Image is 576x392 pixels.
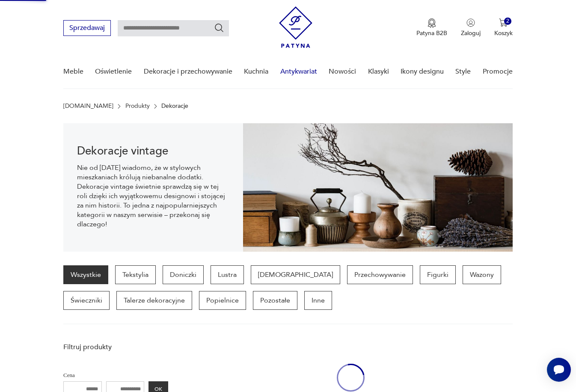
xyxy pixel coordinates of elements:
button: Szukaj [214,23,224,33]
a: Meble [63,55,83,88]
a: [DOMAIN_NAME] [63,103,113,110]
a: Świeczniki [63,291,110,310]
img: Ikonka użytkownika [466,18,475,27]
p: Nie od [DATE] wiadomo, że w stylowych mieszkaniach królują niebanalne dodatki. Dekoracje vintage ... [77,163,229,229]
a: Wszystkie [63,265,108,284]
a: Antykwariat [280,55,317,88]
p: Koszyk [494,29,513,37]
p: Dekoracje [161,103,188,110]
a: Doniczki [163,265,204,284]
iframe: Smartsupp widget button [547,358,571,382]
img: Ikona medalu [428,18,436,28]
p: Cena [63,371,168,380]
a: Style [455,55,471,88]
div: 2 [504,18,511,25]
a: Klasyki [368,55,389,88]
p: Zaloguj [461,29,481,37]
a: Talerze dekoracyjne [116,291,192,310]
a: Figurki [420,265,456,284]
button: Sprzedawaj [63,20,111,36]
a: Ikona medaluPatyna B2B [416,18,447,37]
a: Produkty [125,103,150,110]
img: Patyna - sklep z meblami i dekoracjami vintage [279,6,312,48]
button: 2Koszyk [494,18,513,37]
a: Lustra [211,265,244,284]
img: 3afcf10f899f7d06865ab57bf94b2ac8.jpg [243,123,513,252]
p: Patyna B2B [416,29,447,37]
a: Pozostałe [253,291,297,310]
a: Ikony designu [401,55,444,88]
a: [DEMOGRAPHIC_DATA] [251,265,340,284]
a: Sprzedawaj [63,26,111,32]
a: Nowości [329,55,356,88]
a: Dekoracje i przechowywanie [144,55,232,88]
h1: Dekoracje vintage [77,146,229,156]
a: Oświetlenie [95,55,132,88]
a: Promocje [483,55,513,88]
p: Filtruj produkty [63,342,168,352]
a: Inne [304,291,332,310]
a: Wazony [463,265,501,284]
a: Kuchnia [244,55,268,88]
a: Popielnice [199,291,246,310]
button: Patyna B2B [416,18,447,37]
a: Przechowywanie [347,265,413,284]
img: Ikona koszyka [499,18,508,27]
button: Zaloguj [461,18,481,37]
a: Tekstylia [115,265,156,284]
